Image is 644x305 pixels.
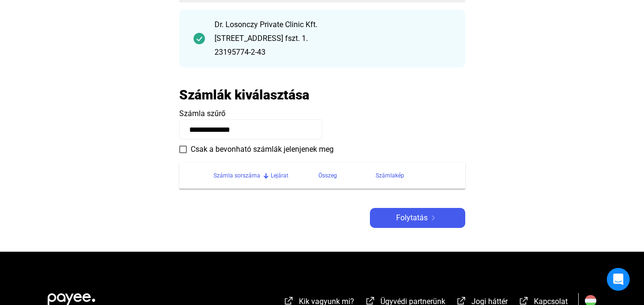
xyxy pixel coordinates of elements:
[318,170,337,181] div: Összeg
[428,216,439,220] img: arrow-right-white
[194,33,205,44] img: checkmark-darker-green-circle
[215,33,451,44] div: [STREET_ADDRESS] fszt. 1.
[370,208,465,228] button: Folytatásarrow-right-white
[179,87,309,103] h2: Számlák kiválasztása
[376,170,454,181] div: Számlakép
[191,144,334,155] span: Csak a bevonható számlák jelenjenek meg
[396,212,428,224] span: Folytatás
[318,170,376,181] div: Összeg
[376,170,404,181] div: Számlakép
[271,170,288,181] div: Lejárat
[271,170,318,181] div: Lejárat
[179,109,225,118] span: Számla szűrő
[607,268,630,291] div: Open Intercom Messenger
[214,170,271,181] div: Számla sorszáma
[214,170,260,181] div: Számla sorszáma
[215,47,451,58] div: 23195774-2-43
[215,19,451,30] div: Dr. Losonczy Private Clinic Kft.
